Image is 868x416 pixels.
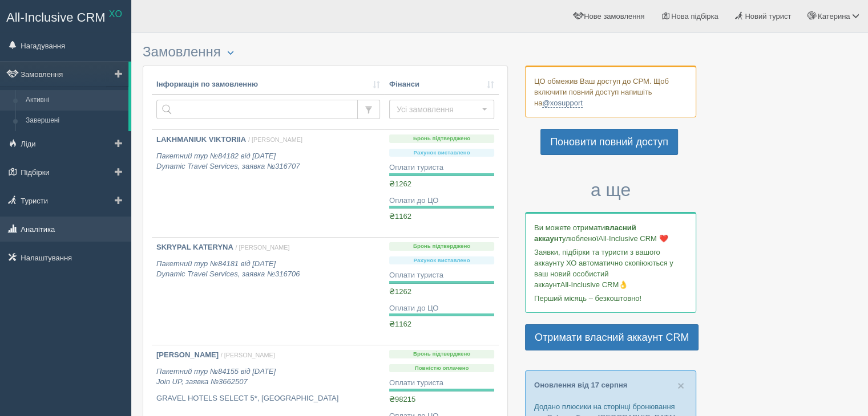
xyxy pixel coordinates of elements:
i: Пакетний тур №84181 від [DATE] Dynamic Travel Services, заявка №316706 [156,259,300,279]
b: [PERSON_NAME] [156,350,219,359]
a: Інформація по замовленню [156,79,380,90]
button: Close [677,380,684,391]
b: власний аккаунт [534,223,636,243]
span: / [PERSON_NAME] [221,352,275,358]
button: Усі замовлення [389,100,494,119]
p: Повністю оплачено [389,364,494,373]
span: All-Inclusive CRM ❤️ [598,234,668,243]
span: ₴1262 [389,180,411,188]
div: Оплати до ЦО [389,303,494,314]
p: Ви можете отримати улюбленої [534,222,687,244]
p: Бронь підтверджено [389,242,494,251]
sup: XO [109,9,122,19]
p: Заявки, підбірки та туристи з вашого аккаунту ХО автоматично скопіюються у ваш новий особистий ак... [534,247,687,290]
span: ₴1162 [389,320,411,328]
div: Оплати туриста [389,270,494,281]
b: SKRYPAL KATERYNA [156,243,233,251]
i: Пакетний тур №84182 від [DATE] Dynamic Travel Services, заявка №316707 [156,152,300,171]
span: All-Inclusive CRM👌 [560,280,628,289]
input: Пошук за номером замовлення, ПІБ або паспортом туриста [156,100,358,119]
a: Активні [21,90,128,111]
a: SKRYPAL KATERYNA / [PERSON_NAME] Пакетний тур №84181 від [DATE]Dynamic Travel Services, заявка №3... [152,238,385,345]
span: Усі замовлення [397,104,479,115]
p: Бронь підтверджено [389,350,494,358]
a: Оновлення від 17 серпня [534,381,627,389]
a: All-Inclusive CRM XO [1,1,131,32]
p: Перший місяць – безкоштовно! [534,293,687,304]
span: Нова підбірка [671,12,718,21]
p: Рахунок виставлено [389,256,494,265]
a: Завершені [21,111,128,131]
span: ₴1162 [389,212,411,221]
span: Нове замовлення [584,12,644,21]
a: @xosupport [542,99,582,108]
div: ЦО обмежив Ваш доступ до СРМ. Щоб включити повний доступ напишіть на [525,66,696,117]
div: Оплати до ЦО [389,195,494,206]
p: GRAVEL HOTELS SELECT 5*, [GEOGRAPHIC_DATA] [156,393,380,404]
b: LAKHMANIUK VIKTORIIA [156,135,246,144]
div: Оплати туриста [389,162,494,173]
span: ₴1262 [389,287,411,296]
span: All-Inclusive CRM [6,10,106,25]
span: × [677,379,684,392]
i: Пакетний тур №84155 від [DATE] Join UP, заявка №3662507 [156,367,276,386]
span: ₴98215 [389,395,415,403]
h3: Замовлення [143,44,508,60]
p: Бронь підтверджено [389,134,494,143]
div: Оплати туриста [389,378,494,389]
span: / [PERSON_NAME] [248,136,302,143]
h3: а ще [525,180,696,200]
p: Рахунок виставлено [389,149,494,157]
span: Катерина [818,12,850,21]
a: Поновити повний доступ [540,129,678,155]
span: / [PERSON_NAME] [235,244,289,251]
a: Отримати власний аккаунт CRM [525,324,699,350]
a: Фінанси [389,79,494,90]
span: Новий турист [745,12,791,21]
a: LAKHMANIUK VIKTORIIA / [PERSON_NAME] Пакетний тур №84182 від [DATE]Dynamic Travel Services, заявк... [152,130,385,237]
